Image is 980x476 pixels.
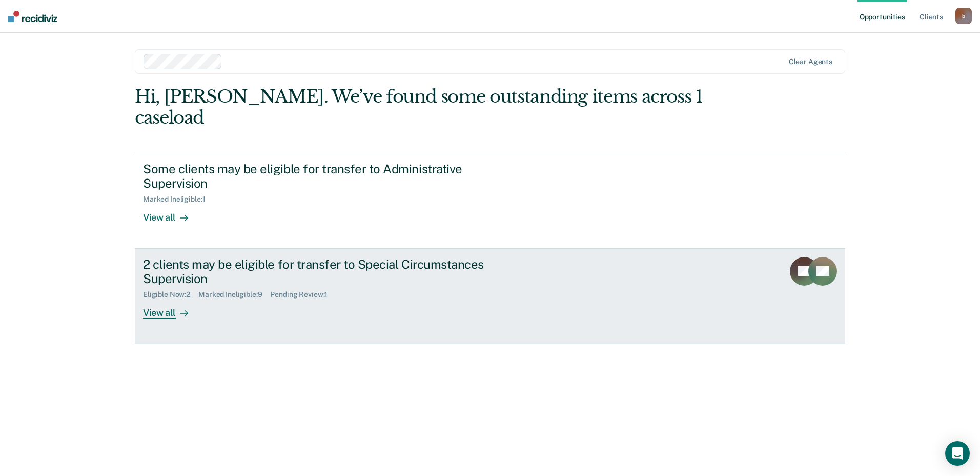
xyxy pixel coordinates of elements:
[143,299,200,319] div: View all
[945,441,970,466] div: Open Intercom Messenger
[198,290,270,299] div: Marked Ineligible : 9
[135,86,703,128] div: Hi, [PERSON_NAME]. We’ve found some outstanding items across 1 caseload
[143,162,503,191] div: Some clients may be eligible for transfer to Administrative Supervision
[789,57,832,66] div: Clear agents
[143,257,503,287] div: 2 clients may be eligible for transfer to Special Circumstances Supervision
[270,290,336,299] div: Pending Review : 1
[143,195,213,204] div: Marked Ineligible : 1
[955,8,972,24] button: b
[135,249,845,344] a: 2 clients may be eligible for transfer to Special Circumstances SupervisionEligible Now:2Marked I...
[143,290,198,299] div: Eligible Now : 2
[135,153,845,249] a: Some clients may be eligible for transfer to Administrative SupervisionMarked Ineligible:1View all
[143,204,200,224] div: View all
[8,11,57,22] img: Recidiviz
